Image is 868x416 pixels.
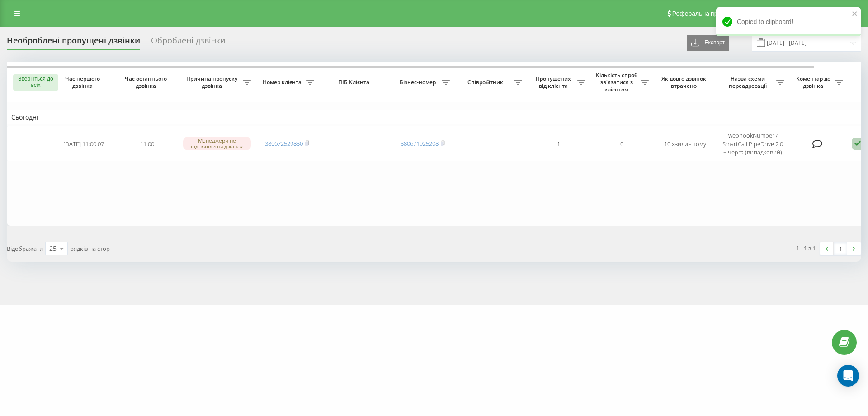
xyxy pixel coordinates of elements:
button: Експорт [687,35,729,51]
font: Пропущених від клієнта [536,75,571,90]
font: [DATE] 11:00:07 [63,140,104,148]
font: 1 [839,244,842,253]
font: 25 [49,244,57,253]
font: Сьогодні [11,113,38,121]
button: close [852,10,858,19]
font: Кількість спроб зв'язатися з клієнтом [596,71,637,93]
font: 0 [620,140,623,148]
font: 10 хвилин тому [664,140,706,148]
font: ПІБ Клієнта [338,78,369,86]
font: Реферальна програма [672,10,739,17]
font: рядків на стор [70,244,110,253]
font: Зверніться до всіх [18,76,53,88]
font: Експорт [705,39,725,46]
font: 1 [557,140,560,148]
font: Необроблені пропущені дзвінки [7,35,140,46]
div: Copied to clipboard! [716,7,861,36]
div: Відкрити Intercom Messenger [837,365,859,387]
font: Назва схеми переадресації [729,75,767,90]
font: Час першого дзвінка [65,75,100,90]
font: Коментар до дзвінка [796,75,830,90]
font: Причина пропуску дзвінка [186,75,237,90]
font: 11:00 [140,140,154,148]
font: Співробітник [467,78,503,86]
a: 380672529830 [265,139,303,148]
font: 1 - 1 з 1 [796,244,816,252]
button: Зверніться до всіх [13,74,58,91]
font: Оброблені дзвінки [151,35,225,46]
font: Бізнес-номер [400,78,436,86]
font: webhookNumber / SmartCall PipeDrive 2.0 + черга (випадковий) [722,131,783,156]
font: Як довго дзвінок втрачено [661,75,706,90]
font: Менеджери не відповіли на дзвінок [191,137,243,150]
font: Відображати [7,244,43,253]
a: 380671925208 [401,139,439,148]
font: Номер клієнта [263,78,302,86]
font: Час останнього дзвінка [125,75,167,90]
